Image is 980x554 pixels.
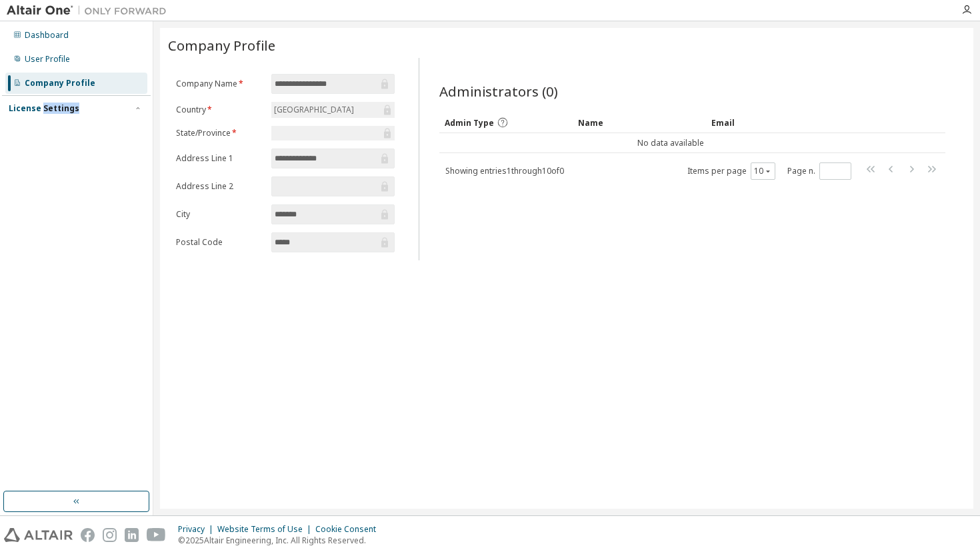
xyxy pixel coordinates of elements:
div: Name [578,112,701,133]
td: No data available [439,133,903,153]
label: Postal Code [176,237,263,248]
label: Company Name [176,79,263,89]
span: Showing entries 1 through 10 of 0 [445,165,564,176]
img: facebook.svg [81,528,95,542]
label: City [176,209,263,220]
label: Country [176,105,263,115]
button: 10 [754,166,772,176]
div: [GEOGRAPHIC_DATA] [272,103,356,117]
img: Altair One [7,4,173,17]
div: Website Terms of Use [217,524,315,535]
img: linkedin.svg [125,528,139,542]
img: youtube.svg [147,528,166,542]
span: Page n. [787,162,851,180]
label: Address Line 2 [176,181,263,192]
img: altair_logo.svg [4,528,73,542]
label: State/Province [176,128,263,138]
div: License Settings [9,103,79,114]
div: Privacy [178,524,217,535]
div: User Profile [25,54,70,65]
div: Company Profile [25,78,95,89]
div: Email [711,112,831,133]
p: © 2025 Altair Engineering, Inc. All Rights Reserved. [178,535,384,546]
span: Administrators (0) [439,82,558,101]
div: Cookie Consent [315,524,384,535]
div: [GEOGRAPHIC_DATA] [271,102,395,118]
span: Admin Type [445,117,494,129]
span: Company Profile [168,36,275,55]
img: instagram.svg [103,528,117,542]
div: Dashboard [25,30,69,41]
span: Items per page [687,162,775,180]
label: Address Line 1 [176,153,263,164]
